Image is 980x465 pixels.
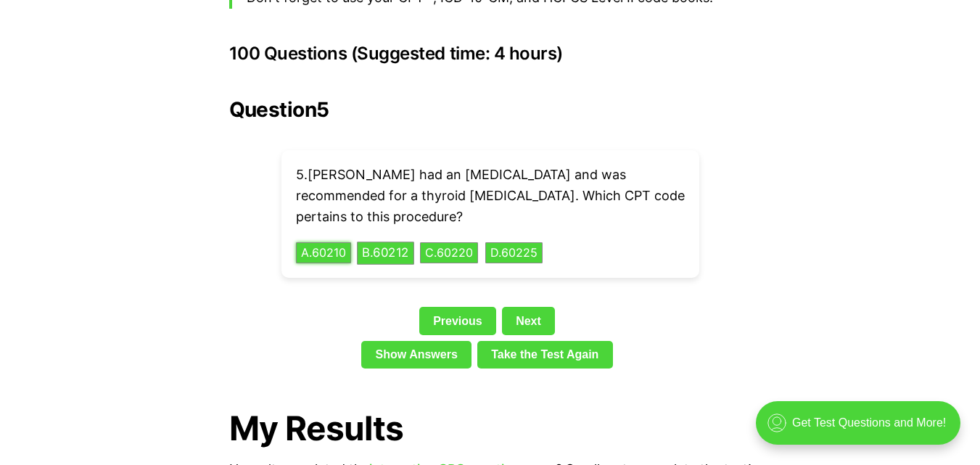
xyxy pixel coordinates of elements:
button: B.60212 [357,242,414,264]
p: 5 . [PERSON_NAME] had an [MEDICAL_DATA] and was recommended for a thyroid [MEDICAL_DATA]. Which C... [296,165,685,227]
button: A.60210 [296,242,351,264]
a: Next [502,307,555,334]
button: C.60220 [420,242,478,264]
a: Previous [419,307,496,334]
iframe: portal-trigger [744,394,980,465]
h1: My Results [229,409,752,448]
a: Show Answers [361,341,472,369]
button: D.60225 [485,242,543,264]
h2: Question 5 [229,98,752,121]
h3: 100 Questions (Suggested time: 4 hours) [229,44,752,64]
a: Take the Test Again [477,341,613,369]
